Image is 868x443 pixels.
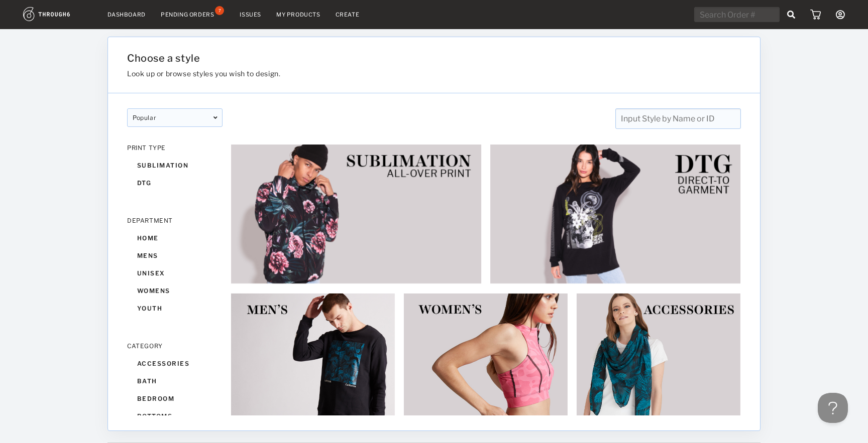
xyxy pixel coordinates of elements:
div: dtg [127,174,223,192]
div: bath [127,372,223,390]
iframe: Toggle Customer Support [818,393,848,423]
a: Pending Orders7 [161,10,225,19]
img: logo.1c10ca64.svg [23,7,92,21]
div: CATEGORY [127,342,223,350]
div: accessories [127,355,223,372]
img: 2e253fe2-a06e-4c8d-8f72-5695abdd75b9.jpg [490,144,741,284]
h1: Choose a style [127,52,637,64]
div: DEPARTMENT [127,217,223,224]
div: home [127,229,223,247]
h3: Look up or browse styles you wish to design. [127,69,637,78]
div: PRINT TYPE [127,144,223,152]
input: Input Style by Name or ID [615,108,741,129]
a: Dashboard [107,11,146,18]
div: womens [127,282,223,300]
div: popular [127,108,223,127]
div: mens [127,247,223,264]
div: unisex [127,264,223,282]
input: Search Order # [694,7,780,22]
div: bottoms [127,407,223,425]
a: Create [336,11,360,18]
a: Issues [240,11,261,18]
div: bedroom [127,390,223,407]
img: icon_cart.dab5cea1.svg [810,10,821,20]
a: My Products [276,11,320,18]
div: sublimation [127,157,223,174]
div: Pending Orders [161,11,214,18]
div: youth [127,300,223,317]
img: 6ec95eaf-68e2-44b2-82ac-2cbc46e75c33.jpg [231,144,482,284]
div: 7 [215,6,224,15]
